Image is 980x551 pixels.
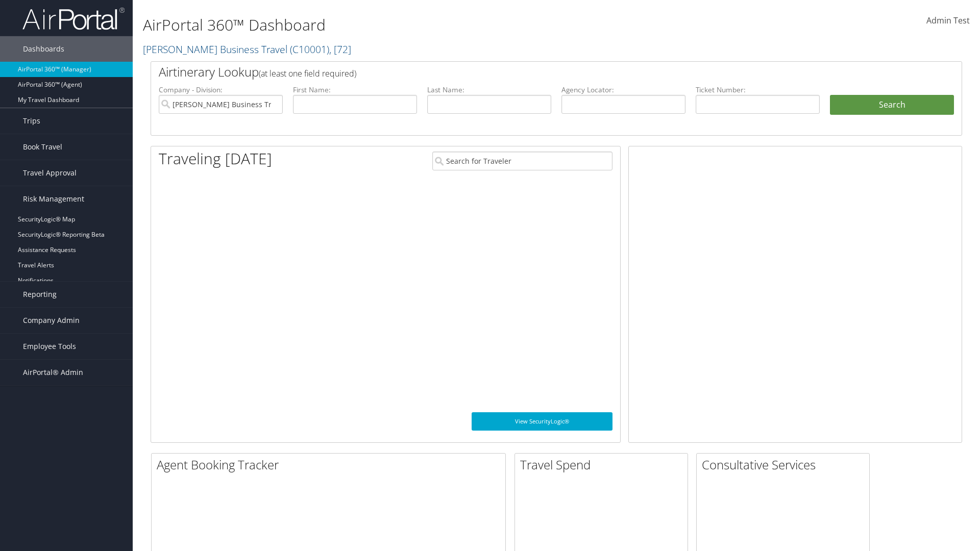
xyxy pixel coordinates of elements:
h1: Traveling [DATE] [159,148,272,169]
span: Company Admin [23,308,80,333]
span: Book Travel [23,134,62,160]
input: Search for Traveler [432,152,612,170]
label: Company - Division: [159,85,283,95]
label: Ticket Number: [696,85,820,95]
h2: Travel Spend [520,456,688,473]
span: Trips [23,108,40,134]
h2: Agent Booking Tracker [157,456,505,473]
h2: Airtinerary Lookup [159,63,887,81]
span: Reporting [23,282,57,307]
span: AirPortal® Admin [23,360,83,385]
a: Admin Test [926,5,970,37]
span: Risk Management [23,186,84,212]
span: ( C10001 ) [290,42,329,56]
span: , [ 72 ] [329,42,351,56]
a: View SecurityLogic® [472,412,612,431]
span: Admin Test [926,15,970,26]
h1: AirPortal 360™ Dashboard [143,14,694,36]
span: (at least one field required) [259,68,356,79]
label: Agency Locator: [561,85,685,95]
span: Employee Tools [23,334,76,359]
label: First Name: [293,85,417,95]
button: Search [830,95,954,115]
a: [PERSON_NAME] Business Travel [143,42,351,56]
h2: Consultative Services [702,456,869,473]
span: Travel Approval [23,160,77,186]
span: Dashboards [23,36,64,62]
label: Last Name: [427,85,551,95]
img: airportal-logo.png [22,7,125,31]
